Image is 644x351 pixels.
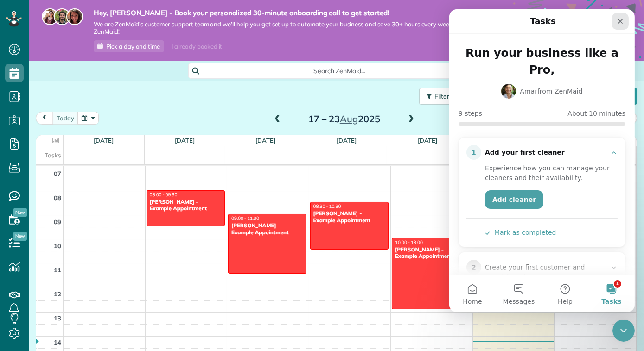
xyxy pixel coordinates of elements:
[418,137,438,144] a: [DATE]
[42,8,58,25] img: maria-72a9807cf96188c08ef61303f053569d2e2a8a1cde33d635c8a3ac13582a053d.jpg
[286,114,402,124] h2: 17 – 23 2025
[395,246,467,260] div: [PERSON_NAME] - Example Appointment
[231,215,259,221] span: 09:00 - 11:30
[419,88,494,105] button: Filters: Default
[54,218,61,226] span: 09
[36,112,53,124] button: prev
[45,151,61,159] span: Tasks
[337,137,357,144] a: [DATE]
[256,137,276,144] a: [DATE]
[94,20,477,36] span: We are ZenMaid’s customer support team and we’ll help you get set up to automate your business an...
[94,8,477,18] strong: Hey, [PERSON_NAME] - Book your personalized 30-minute onboarding call to get started!
[66,8,83,25] img: michelle-19f622bdf1676172e81f8f8fba1fb50e276960ebfe0243fe18214015130c80e4.jpg
[313,210,386,224] div: [PERSON_NAME] - Example Appointment
[414,88,494,105] a: Filters: Default
[54,290,61,298] span: 12
[175,137,195,144] a: [DATE]
[54,194,61,201] span: 08
[612,320,635,342] iframe: Intercom live chat
[13,232,27,241] span: New
[313,203,341,209] span: 08:30 - 10:30
[52,112,78,124] button: Today
[149,199,222,212] div: [PERSON_NAME] - Example Appointment
[54,8,70,25] img: jorge-587dff0eeaa6aab1f244e6dc62b8924c3b6ad411094392a53c71c6c4a576187d.jpg
[434,92,454,100] span: Filters:
[94,137,114,144] a: [DATE]
[231,222,304,236] div: [PERSON_NAME] - Example Appointment
[54,242,61,250] span: 10
[340,113,358,125] span: Aug
[395,239,423,245] span: 10:00 - 13:00
[166,41,228,52] div: I already booked it
[54,266,61,274] span: 11
[13,208,27,217] span: New
[54,170,61,177] span: 07
[54,314,61,322] span: 13
[94,40,164,52] a: Pick a day and time
[106,43,160,50] span: Pick a day and time
[54,338,61,346] span: 14
[150,192,178,198] span: 08:00 - 09:30
[449,9,635,312] iframe: Intercom live chat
